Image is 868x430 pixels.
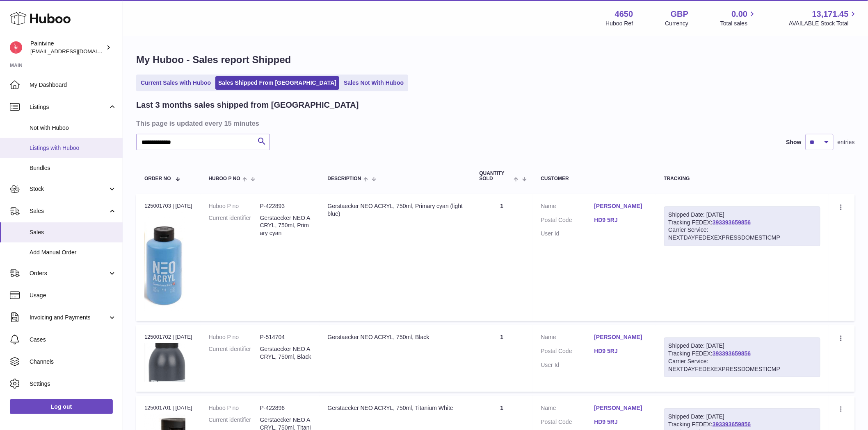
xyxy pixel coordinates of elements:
[30,164,116,172] span: Bundles
[669,211,816,219] div: Shipped Date: [DATE]
[328,404,463,412] div: Gerstaecker NEO ACRYL, 750ml, Titanium White
[615,9,633,20] strong: 4650
[541,176,648,181] div: Customer
[669,226,816,242] div: Carrier Service: NEXTDAYFEDEXEXPRESSDOMESTICMP
[209,345,260,361] dt: Current identifier
[812,9,849,20] span: 13,171.45
[328,333,463,341] div: Gerstaecker NEO ACRYL, 750ml, Black
[209,176,240,181] span: Huboo P no
[720,9,757,27] a: 0.00 Total sales
[328,176,361,181] span: Description
[260,404,311,412] dd: P-422896
[30,380,116,388] span: Settings
[30,249,116,256] span: Add Manual Order
[664,206,820,247] div: Tracking FEDEX:
[594,216,648,224] a: HD9 5RJ
[838,138,855,146] span: entries
[30,207,108,215] span: Sales
[260,345,311,361] dd: Gerstaecker NEO ACRYL, 750ml, Black
[260,202,311,210] dd: P-422893
[664,176,820,181] div: Tracking
[30,48,121,54] span: [EMAIL_ADDRESS][DOMAIN_NAME]
[30,269,108,277] span: Orders
[720,20,757,27] span: Total sales
[541,404,594,414] dt: Name
[144,202,192,210] div: 125001703 | [DATE]
[30,185,108,193] span: Stock
[341,76,407,90] a: Sales Not With Huboo
[594,404,648,412] a: [PERSON_NAME]
[30,144,116,152] span: Listings with Huboo
[789,9,858,27] a: 13,171.45 AVAILABLE Stock Total
[665,20,689,27] div: Currency
[136,100,359,111] h2: Last 3 months sales shipped from [GEOGRAPHIC_DATA]
[541,347,594,357] dt: Postal Code
[541,418,594,428] dt: Postal Code
[209,333,260,341] dt: Huboo P no
[136,119,853,128] h3: This page is updated every 15 minutes
[471,325,533,392] td: 1
[713,350,751,357] a: 393393659856
[606,20,633,27] div: Huboo Ref
[713,421,751,428] a: 393393659856
[144,176,171,181] span: Order No
[10,41,22,54] img: internalAdmin-4650@internal.huboo.com
[789,20,858,27] span: AVAILABLE Stock Total
[669,413,816,421] div: Shipped Date: [DATE]
[144,212,185,311] img: 1648550398.png
[260,333,311,341] dd: P-514704
[30,292,116,299] span: Usage
[713,219,751,226] a: 393393659856
[10,399,113,414] a: Log out
[30,229,116,236] span: Sales
[30,336,116,344] span: Cases
[30,358,116,366] span: Channels
[594,418,648,426] a: HD9 5RJ
[30,103,108,111] span: Listings
[594,347,648,355] a: HD9 5RJ
[541,333,594,343] dt: Name
[136,53,855,66] h1: My Huboo - Sales report Shipped
[30,124,116,132] span: Not with Huboo
[209,404,260,412] dt: Huboo P no
[209,202,260,210] dt: Huboo P no
[669,342,816,350] div: Shipped Date: [DATE]
[732,9,748,20] span: 0.00
[215,76,339,90] a: Sales Shipped From [GEOGRAPHIC_DATA]
[209,214,260,238] dt: Current identifier
[541,202,594,212] dt: Name
[669,358,816,373] div: Carrier Service: NEXTDAYFEDEXEXPRESSDOMESTICMP
[144,343,185,382] img: 1664822947.png
[541,230,594,238] dt: User Id
[594,202,648,210] a: [PERSON_NAME]
[786,138,802,146] label: Show
[138,76,214,90] a: Current Sales with Huboo
[480,171,512,181] span: Quantity Sold
[671,9,688,20] strong: GBP
[144,333,192,341] div: 125001702 | [DATE]
[30,40,104,55] div: Paintvine
[30,314,108,321] span: Invoicing and Payments
[328,202,463,218] div: Gerstaecker NEO ACRYL, 750ml, Primary cyan (light blue)
[664,337,820,378] div: Tracking FEDEX:
[260,214,311,238] dd: Gerstaecker NEO ACRYL, 750ml, Primary cyan
[30,81,116,89] span: My Dashboard
[541,216,594,226] dt: Postal Code
[471,194,533,321] td: 1
[144,404,192,412] div: 125001701 | [DATE]
[541,361,594,369] dt: User Id
[594,333,648,341] a: [PERSON_NAME]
